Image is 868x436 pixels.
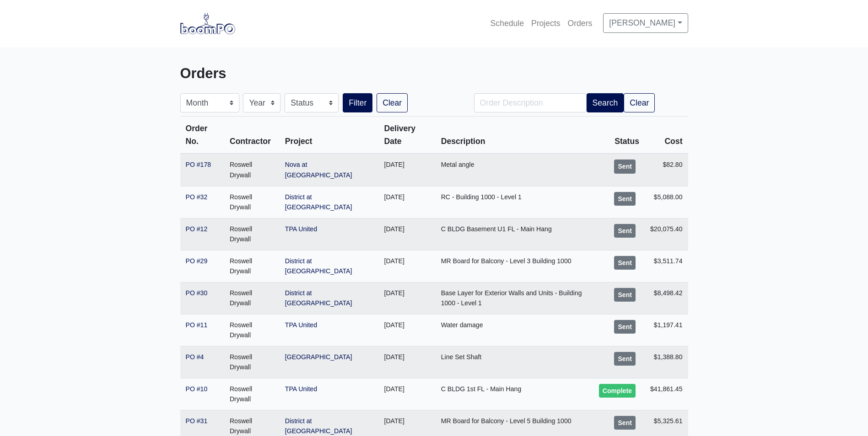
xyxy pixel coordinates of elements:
div: Sent [614,416,636,430]
a: PO #12 [186,225,208,233]
a: Projects [528,13,564,33]
div: Sent [614,256,636,270]
a: PO #178 [186,161,211,168]
td: C BLDG Basement U1 FL - Main Hang [436,218,593,250]
th: Project [280,117,379,154]
td: Roswell Drywall [224,378,280,410]
td: Roswell Drywall [224,314,280,346]
h3: Orders [180,65,427,82]
div: Sent [614,320,636,334]
td: [DATE] [379,250,436,282]
td: Roswell Drywall [224,282,280,314]
button: Filter [343,93,372,112]
a: Schedule [487,13,528,33]
a: PO #32 [186,193,208,201]
a: District at [GEOGRAPHIC_DATA] [285,289,352,307]
td: Roswell Drywall [224,346,280,378]
td: [DATE] [379,346,436,378]
div: Sent [614,352,636,366]
a: Nova at [GEOGRAPHIC_DATA] [285,161,352,179]
a: PO #30 [186,289,208,297]
td: MR Board for Balcony - Level 3 Building 1000 [436,250,593,282]
td: $8,498.42 [645,282,688,314]
a: PO #10 [186,385,208,393]
td: $41,861.45 [645,378,688,410]
a: Clear [624,93,655,112]
td: $1,197.41 [645,314,688,346]
td: [DATE] [379,154,436,186]
td: $20,075.40 [645,218,688,250]
th: Cost [645,117,688,154]
a: TPA United [285,321,317,329]
button: Search [587,93,624,112]
th: Contractor [224,117,280,154]
a: [GEOGRAPHIC_DATA] [285,353,352,361]
div: Sent [614,288,636,302]
a: TPA United [285,385,317,393]
a: District at [GEOGRAPHIC_DATA] [285,193,352,211]
a: District at [GEOGRAPHIC_DATA] [285,257,352,275]
a: PO #31 [186,417,208,425]
a: Orders [564,13,596,33]
a: [PERSON_NAME] [603,13,688,32]
td: [DATE] [379,218,436,250]
td: Roswell Drywall [224,218,280,250]
a: TPA United [285,225,317,233]
td: [DATE] [379,314,436,346]
td: C BLDG 1st FL - Main Hang [436,378,593,410]
th: Delivery Date [379,117,436,154]
div: Sent [614,224,636,238]
td: [DATE] [379,186,436,218]
td: RC - Building 1000 - Level 1 [436,186,593,218]
a: PO #29 [186,257,208,265]
td: Roswell Drywall [224,250,280,282]
td: $82.80 [645,154,688,186]
td: Roswell Drywall [224,186,280,218]
th: Description [436,117,593,154]
td: Metal angle [436,154,593,186]
td: [DATE] [379,282,436,314]
td: Line Set Shaft [436,346,593,378]
a: District at [GEOGRAPHIC_DATA] [285,417,352,435]
div: Sent [614,160,636,173]
a: Clear [377,93,408,112]
td: $1,388.80 [645,346,688,378]
td: [DATE] [379,378,436,410]
th: Order No. [180,117,224,154]
td: $3,511.74 [645,250,688,282]
td: $5,088.00 [645,186,688,218]
div: Complete [599,384,636,398]
div: Sent [614,192,636,206]
a: PO #11 [186,321,208,329]
td: Base Layer for Exterior Walls and Units - Building 1000 - Level 1 [436,282,593,314]
img: boomPO [180,13,235,34]
a: PO #4 [186,353,204,361]
input: Order Description [474,93,587,112]
td: Water damage [436,314,593,346]
th: Status [593,117,645,154]
td: Roswell Drywall [224,154,280,186]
